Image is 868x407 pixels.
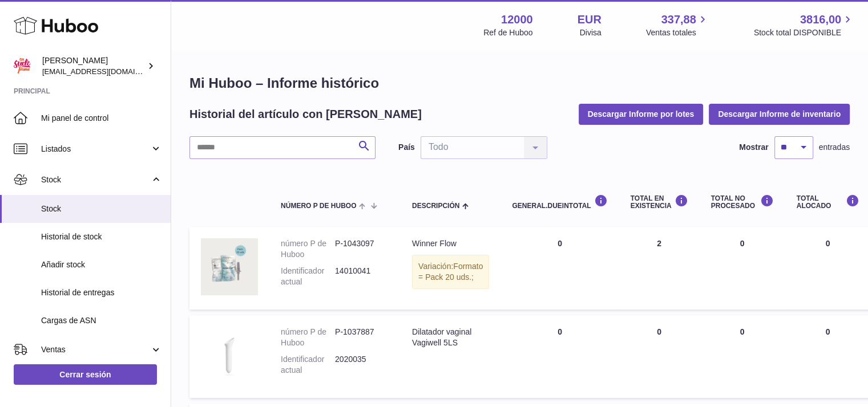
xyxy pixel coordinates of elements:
h2: Historial del artículo con [PERSON_NAME] [189,107,422,122]
a: 3816,00 Stock total DISPONIBLE [754,12,854,38]
a: 337,88 Ventas totales [646,12,709,38]
label: País [398,142,415,153]
span: Ventas [41,344,150,355]
td: 0 [500,315,619,398]
span: Stock total DISPONIBLE [754,27,854,38]
span: Historial de stock [41,231,162,242]
img: mar@ensuelofirme.com [14,58,31,75]
span: Añadir stock [41,259,162,270]
dd: 2020035 [335,354,389,376]
td: 0 [500,227,619,310]
span: Listados [41,144,150,154]
span: Cargas de ASN [41,315,162,326]
div: Ref de Huboo [483,27,532,38]
td: 0 [700,315,785,398]
div: Total en EXISTENCIA [631,194,688,210]
td: 0 [700,227,785,310]
dt: número P de Huboo [281,327,335,348]
strong: 12000 [501,12,533,27]
button: Descargar Informe por lotes [579,104,704,124]
img: product image [201,238,258,295]
span: 3816,00 [800,12,841,27]
div: Variación: [412,255,489,289]
span: Stock [41,174,150,185]
label: Mostrar [739,142,768,153]
span: número P de Huboo [281,202,356,210]
span: Mi panel de control [41,113,162,124]
img: product image [201,327,258,384]
div: general.dueInTotal [512,194,607,210]
span: Formato = Pack 20 uds.; [418,262,483,282]
div: [PERSON_NAME] [42,55,145,77]
button: Descargar Informe de inventario [709,104,850,124]
dt: número P de Huboo [281,238,335,260]
span: Historial de entregas [41,287,162,298]
span: Descripción [412,202,459,210]
span: [EMAIL_ADDRESS][DOMAIN_NAME] [42,67,168,76]
a: Cerrar sesión [14,364,157,385]
dd: P-1037887 [335,327,389,348]
dd: P-1043097 [335,238,389,260]
dt: Identificador actual [281,266,335,287]
td: 0 [619,315,700,398]
span: 337,88 [661,12,696,27]
div: Total NO PROCESADO [711,194,774,210]
div: Winner Flow [412,238,489,249]
span: Ventas totales [646,27,709,38]
td: 2 [619,227,700,310]
div: Total ALOCADO [797,194,859,210]
span: Stock [41,203,162,214]
div: Dilatador vaginal Vagiwell 5LS [412,327,489,348]
strong: EUR [578,12,601,27]
dd: 14010041 [335,266,389,287]
div: Divisa [580,27,601,38]
h1: Mi Huboo – Informe histórico [189,74,850,92]
span: entradas [819,142,850,153]
dt: Identificador actual [281,354,335,376]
